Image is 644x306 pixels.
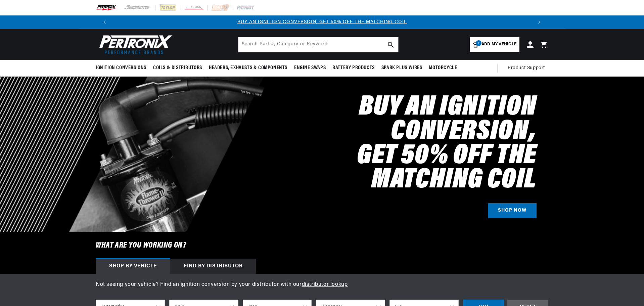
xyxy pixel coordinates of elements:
[294,64,326,72] span: Engine Swaps
[79,15,565,29] slideshow-component: Translation missing: en.sections.announcements.announcement_bar
[96,33,173,56] img: Pertronix
[470,37,519,52] a: 1Add my vehicle
[153,64,202,72] span: Coils & Distributors
[508,64,545,72] span: Product Support
[508,60,548,76] summary: Product Support
[332,64,375,72] span: Battery Products
[533,15,546,29] button: Translation missing: en.sections.announcements.next_announcement
[425,60,460,76] summary: Motorcycle
[481,41,516,48] span: Add my vehicle
[476,40,481,46] span: 1
[237,19,407,25] a: BUY AN IGNITION CONVERSION, GET 50% OFF THE MATCHING COIL
[249,95,537,192] h2: Buy an Ignition Conversion, Get 50% off the Matching Coil
[381,64,422,72] span: Spark Plug Wires
[205,60,291,76] summary: Headers, Exhausts & Components
[98,15,111,29] button: Translation missing: en.sections.announcements.previous_announcement
[111,18,533,26] div: Announcement
[329,60,378,76] summary: Battery Products
[96,64,146,72] span: Ignition Conversions
[96,280,548,289] p: Not seeing your vehicle? Find an ignition conversion by your distributor with our
[383,37,398,52] button: search button
[111,18,533,26] div: 1 of 3
[96,259,170,274] div: Shop by vehicle
[488,203,537,218] a: SHOP NOW
[291,60,329,76] summary: Engine Swaps
[302,282,348,287] a: distributor lookup
[378,60,426,76] summary: Spark Plug Wires
[238,37,398,52] input: Search Part #, Category or Keyword
[209,64,287,72] span: Headers, Exhausts & Components
[429,64,457,72] span: Motorcycle
[79,232,565,259] h6: What are you working on?
[170,259,256,274] div: Find by Distributor
[150,60,205,76] summary: Coils & Distributors
[96,60,150,76] summary: Ignition Conversions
